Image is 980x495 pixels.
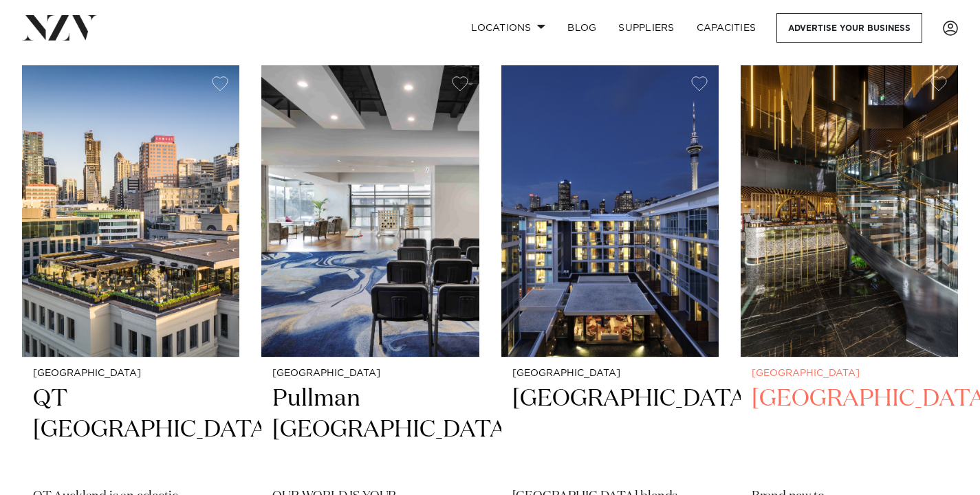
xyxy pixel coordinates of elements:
[460,13,556,43] a: Locations
[512,368,708,379] small: [GEOGRAPHIC_DATA]
[512,384,708,476] h2: [GEOGRAPHIC_DATA]
[607,13,685,43] a: SUPPLIERS
[752,368,947,379] small: [GEOGRAPHIC_DATA]
[776,13,922,43] a: Advertise your business
[33,368,228,379] small: [GEOGRAPHIC_DATA]
[556,13,607,43] a: BLOG
[752,384,947,476] h2: [GEOGRAPHIC_DATA]
[272,368,468,379] small: [GEOGRAPHIC_DATA]
[33,384,228,476] h2: QT [GEOGRAPHIC_DATA]
[22,15,97,40] img: nzv-logo.png
[501,65,719,357] img: Sofitel Auckland Viaduct Harbour hotel venue
[272,384,468,476] h2: Pullman [GEOGRAPHIC_DATA]
[686,13,767,43] a: Capacities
